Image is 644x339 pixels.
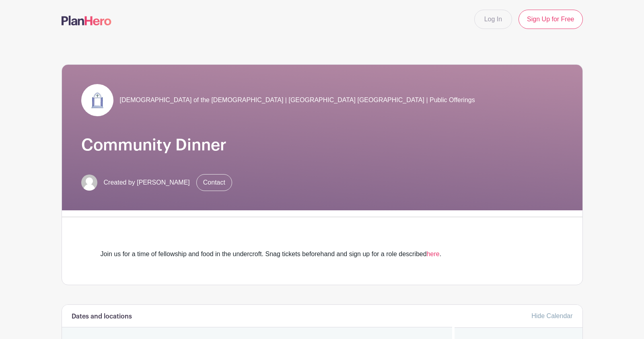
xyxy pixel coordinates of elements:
a: Log In [474,10,512,29]
div: Join us for a time of fellowship and food in the undercroft. Snag tickets beforehand and sign up ... [101,249,544,259]
h6: Dates and locations [72,313,132,321]
a: Hide Calendar [531,312,572,319]
h1: Community Dinner [81,136,563,155]
a: here [427,251,440,257]
img: default-ce2991bfa6775e67f084385cd625a349d9dcbb7a52a09fb2fda1e96e2d18dcdb.png [81,175,97,191]
a: Contact [196,174,232,191]
img: Doors3.jpg [81,84,113,116]
img: logo-507f7623f17ff9eddc593b1ce0a138ce2505c220e1c5a4e2b4648c50719b7d32.svg [62,16,111,25]
a: Sign Up for Free [518,10,582,29]
span: [DEMOGRAPHIC_DATA] of the [DEMOGRAPHIC_DATA] | [GEOGRAPHIC_DATA] [GEOGRAPHIC_DATA] | Public Offer... [120,95,475,105]
span: Created by [PERSON_NAME] [104,178,190,187]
